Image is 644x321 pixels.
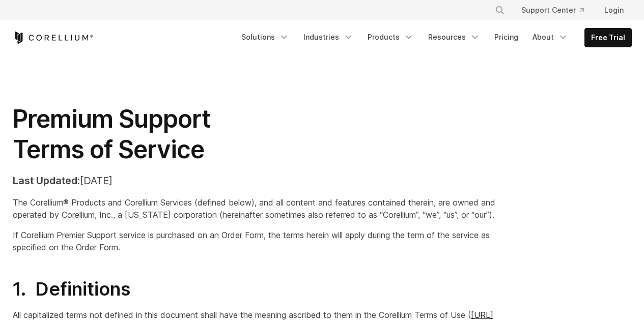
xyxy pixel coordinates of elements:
[13,196,525,221] p: The Corellium® Products and Corellium Services (defined below), and all content and features cont...
[585,28,631,47] a: Free Trial
[13,230,490,252] span: If Corellium Premier Support service is purchased on an Order Form, the terms herein will apply d...
[297,28,359,46] a: Industries
[422,28,486,46] a: Resources
[235,28,632,47] div: Navigation Menu
[13,174,80,187] strong: Last Updated:
[488,28,524,46] a: Pricing
[13,310,471,320] span: All capitalized terms not defined in this document shall have the meaning ascribed to them in the...
[13,278,130,300] span: 1. Definitions
[13,32,94,44] a: Corellium Home
[513,1,592,19] a: Support Center
[13,104,525,165] h1: Premium Support Terms of Service
[596,1,632,19] a: Login
[483,1,632,19] div: Navigation Menu
[526,28,574,46] a: About
[361,28,420,46] a: Products
[13,173,525,188] p: [DATE]
[491,1,509,19] button: Search
[235,28,295,46] a: Solutions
